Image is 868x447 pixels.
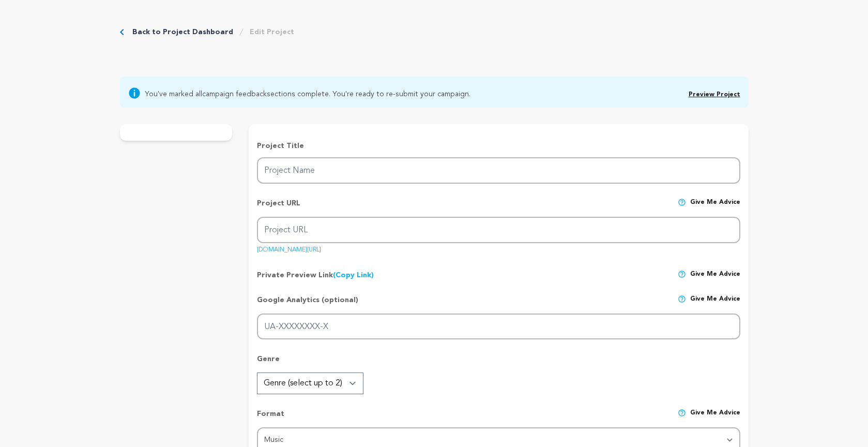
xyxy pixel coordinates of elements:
a: [DOMAIN_NAME][URL] [257,243,321,253]
p: Format [257,409,284,427]
img: help-circle.svg [678,198,686,206]
span: Give me advice [690,198,740,217]
p: Google Analytics (optional) [257,295,358,314]
span: Give me advice [690,270,740,280]
a: campaign feedback [202,91,267,98]
img: help-circle.svg [678,409,686,417]
img: help-circle.svg [678,295,686,303]
p: Genre [257,354,740,373]
a: (Copy Link) [333,272,374,279]
p: Private Preview Link [257,270,374,280]
img: help-circle.svg [678,270,686,278]
a: Back to Project Dashboard [132,27,233,37]
span: Give me advice [690,295,740,314]
a: Preview Project [689,92,740,98]
span: You've marked all sections complete. You're ready to re-submit your campaign. [145,87,470,99]
a: Edit Project [250,27,294,37]
p: Project URL [257,198,300,217]
div: Breadcrumb [120,27,294,37]
p: Project Title [257,141,740,151]
input: Project Name [257,157,740,184]
span: Give me advice [690,409,740,427]
input: UA-XXXXXXXX-X [257,314,740,340]
input: Project URL [257,217,740,243]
